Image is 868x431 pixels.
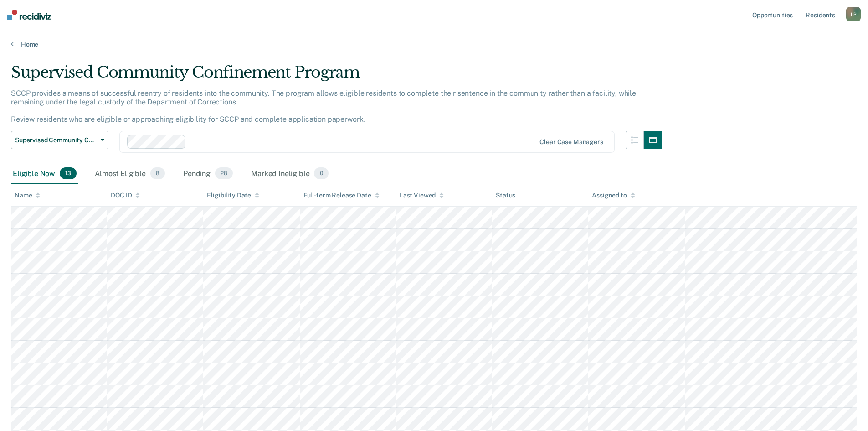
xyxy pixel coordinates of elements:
[181,164,235,184] div: Pending28
[11,63,662,89] div: Supervised Community Confinement Program
[11,164,78,184] div: Eligible Now13
[846,7,861,21] div: L P
[592,192,635,199] div: Assigned to
[60,167,77,179] span: 13
[539,138,603,146] div: Clear case managers
[400,192,444,199] div: Last Viewed
[150,167,165,179] span: 8
[111,192,140,199] div: DOC ID
[11,40,857,48] a: Home
[846,7,861,21] button: LP
[15,192,40,199] div: Name
[303,192,380,199] div: Full-term Release Date
[7,10,51,20] img: Recidiviz
[215,167,233,179] span: 28
[207,192,259,199] div: Eligibility Date
[249,164,330,184] div: Marked Ineligible0
[15,136,97,144] span: Supervised Community Confinement Program
[11,131,108,149] button: Supervised Community Confinement Program
[496,192,515,199] div: Status
[11,89,636,124] p: SCCP provides a means of successful reentry of residents into the community. The program allows e...
[314,167,328,179] span: 0
[93,164,167,184] div: Almost Eligible8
